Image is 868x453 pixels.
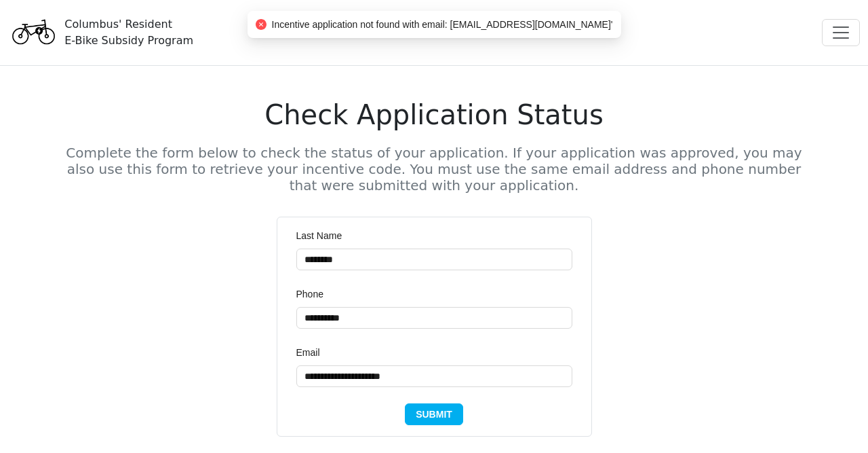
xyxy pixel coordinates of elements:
input: Phone [296,307,572,329]
img: Program logo [8,9,59,56]
button: Toggle navigation [822,19,860,46]
label: Last Name [296,228,352,243]
input: Last Name [296,249,572,270]
span: close-circle [256,19,267,30]
a: Columbus' ResidentE-Bike Subsidy Program [8,24,193,40]
h1: Check Application Status [64,98,804,131]
button: Submit [405,403,463,425]
h5: Complete the form below to check the status of your application. If your application was approved... [64,145,804,194]
label: Email [296,345,330,360]
label: Phone [296,287,333,302]
input: Email [296,365,572,387]
span: Incentive application not found with email: [EMAIL_ADDRESS][DOMAIN_NAME]' [272,17,613,32]
span: Submit [416,407,452,422]
div: Columbus' Resident E-Bike Subsidy Program [64,16,193,49]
